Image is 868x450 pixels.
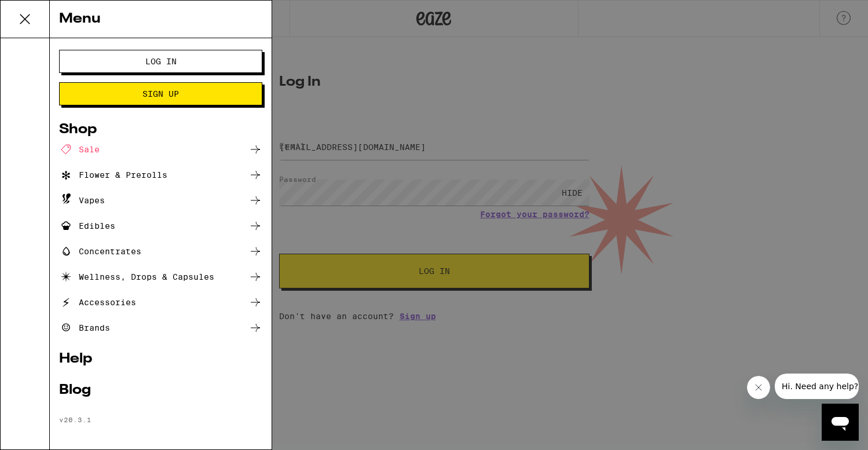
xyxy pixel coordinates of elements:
span: Log In [145,57,177,65]
iframe: Button to launch messaging window [822,404,859,441]
a: Vapes [59,193,262,207]
div: Concentrates [59,244,141,258]
a: Log In [59,57,262,66]
div: Sale [59,142,100,156]
a: Flower & Prerolls [59,168,262,182]
a: Help [59,352,262,366]
span: v 20.3.1 [59,416,91,423]
div: Vapes [59,193,105,207]
div: Edibles [59,219,115,233]
a: Accessories [59,295,262,309]
button: Sign Up [59,82,262,105]
a: Concentrates [59,244,262,258]
button: Log In [59,50,262,73]
iframe: Close message [747,376,770,399]
a: Wellness, Drops & Capsules [59,270,262,284]
a: Brands [59,321,262,335]
div: Wellness, Drops & Capsules [59,270,214,284]
div: Flower & Prerolls [59,168,167,182]
a: Shop [59,123,262,137]
a: Sale [59,142,262,156]
a: Blog [59,383,262,397]
div: Accessories [59,295,136,309]
div: Brands [59,321,110,335]
a: Sign Up [59,89,262,98]
iframe: Message from company [775,374,859,399]
div: Menu [50,1,272,38]
span: Sign Up [142,90,179,98]
a: Edibles [59,219,262,233]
